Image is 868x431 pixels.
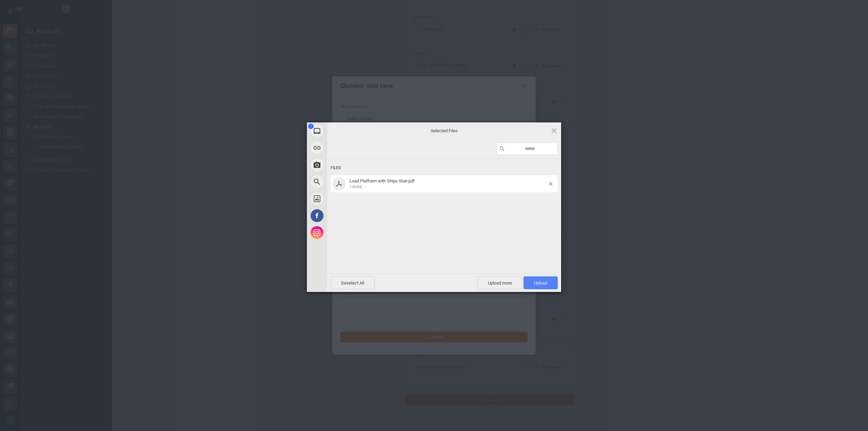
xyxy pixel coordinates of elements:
[308,124,314,129] span: 1
[350,184,362,189] span: 140KB
[307,122,388,139] div: My Device
[307,224,388,241] div: Instagram
[331,162,558,174] div: Files
[350,178,415,183] span: Load Platform with Ships Stair.pdf
[307,207,388,224] div: Facebook
[477,276,522,289] span: Upload more
[376,128,512,134] span: Selected Files
[307,173,388,190] div: Web Search
[307,139,388,156] div: Link (URL)
[550,127,558,134] span: Click here or hit ESC to close picker
[524,276,558,289] span: Upload
[534,280,547,286] span: Upload
[331,276,375,289] span: Deselect All
[307,156,388,173] div: Take Photo
[307,190,388,207] div: Unsplash
[348,178,549,190] span: Load Platform with Ships Stair.pdf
